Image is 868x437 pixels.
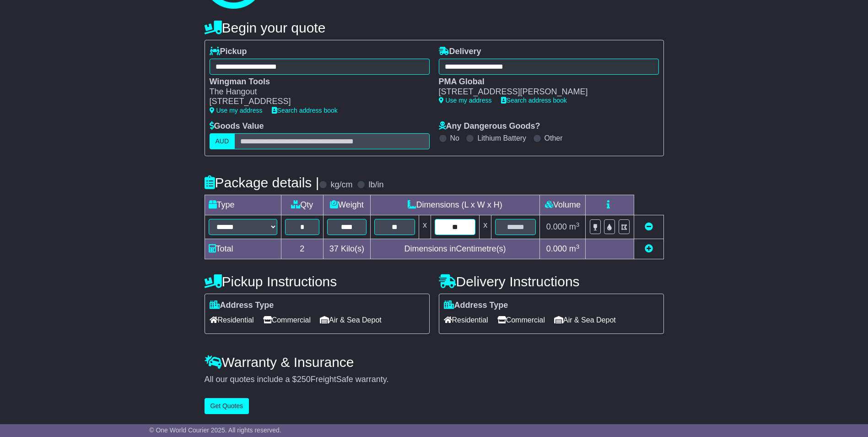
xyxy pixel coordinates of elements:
[272,107,338,114] a: Search address book
[210,77,421,87] div: Wingman Tools
[645,244,653,253] a: Add new item
[439,47,481,57] label: Delivery
[281,195,323,215] td: Qty
[210,121,264,131] label: Goods Value
[545,134,563,142] label: Other
[546,222,567,231] span: 0.000
[439,87,650,97] div: [STREET_ADDRESS][PERSON_NAME]
[281,239,323,259] td: 2
[444,313,488,327] span: Residential
[330,180,352,190] label: kg/cm
[205,398,249,414] button: Get Quotes
[210,300,274,311] label: Address Type
[645,222,653,231] a: Remove this item
[370,239,540,259] td: Dimensions in Centimetre(s)
[205,20,664,35] h4: Begin your quote
[323,239,371,259] td: Kilo(s)
[370,195,540,215] td: Dimensions (L x W x H)
[205,355,664,370] h4: Warranty & Insurance
[210,47,247,57] label: Pickup
[477,134,526,142] label: Lithium Battery
[576,243,580,250] sup: 3
[210,133,235,149] label: AUD
[450,134,459,142] label: No
[497,313,545,327] span: Commercial
[480,215,491,239] td: x
[576,221,580,228] sup: 3
[205,175,319,190] h4: Package details |
[205,274,430,289] h4: Pickup Instructions
[569,244,580,253] span: m
[205,375,664,385] div: All our quotes include a $ FreightSafe warranty.
[444,300,508,311] label: Address Type
[329,244,339,253] span: 37
[210,107,263,114] a: Use my address
[205,195,281,215] td: Type
[297,375,311,384] span: 250
[210,313,254,327] span: Residential
[540,195,586,215] td: Volume
[419,215,431,239] td: x
[439,274,664,289] h4: Delivery Instructions
[501,97,567,104] a: Search address book
[439,77,650,87] div: PMA Global
[320,313,382,327] span: Air & Sea Depot
[569,222,580,231] span: m
[149,426,281,434] span: © One World Courier 2025. All rights reserved.
[323,195,371,215] td: Weight
[368,180,383,190] label: lb/in
[546,244,567,253] span: 0.000
[210,97,421,107] div: [STREET_ADDRESS]
[210,87,421,97] div: The Hangout
[263,313,311,327] span: Commercial
[554,313,616,327] span: Air & Sea Depot
[439,97,492,104] a: Use my address
[205,239,281,259] td: Total
[439,121,540,131] label: Any Dangerous Goods?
